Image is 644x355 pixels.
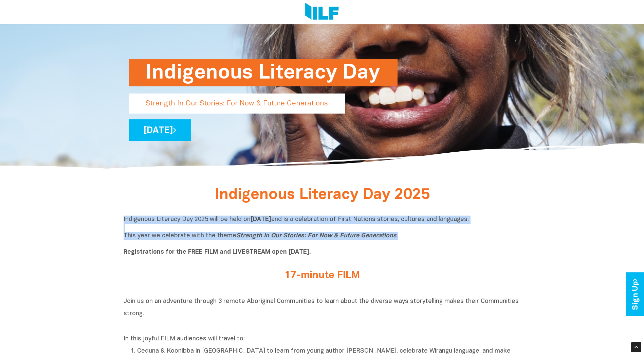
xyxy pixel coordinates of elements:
[124,299,519,317] span: Join us on an adventure through 3 remote Aboriginal Communities to learn about the diverse ways s...
[251,217,271,222] b: [DATE]
[129,119,191,141] a: [DATE]
[129,94,345,114] p: Strength In Our Stories: For Now & Future Generations
[124,335,521,343] p: In this joyful FILM audiences will travel to:
[124,249,311,255] b: Registrations for the FREE FILM and LIVESTREAM open [DATE].
[631,342,641,352] div: Scroll Back to Top
[215,188,430,202] span: Indigenous Literacy Day 2025
[146,59,381,86] h1: Indigenous Literacy Day
[305,3,339,21] img: Logo
[195,270,449,281] h2: 17-minute FILM
[236,233,397,239] i: Strength In Our Stories: For Now & Future Generations
[124,216,521,256] p: Indigenous Literacy Day 2025 will be held on and is a celebration of First Nations stories, cultu...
